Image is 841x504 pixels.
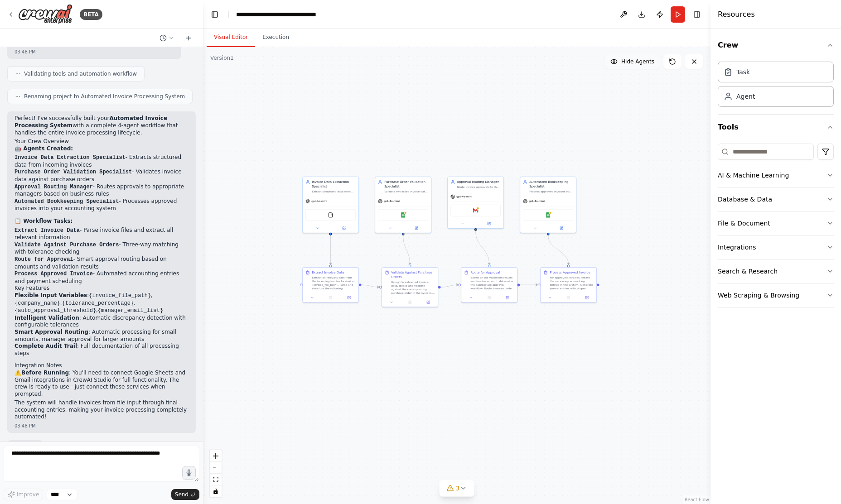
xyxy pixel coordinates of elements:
[182,466,196,480] button: Click to speak your automation idea
[384,199,400,203] span: gpt-4o-mini
[24,93,185,100] span: Renaming project to Automated Invoice Processing System
[14,256,188,270] li: - Smart approval routing based on amounts and validation results
[440,480,474,497] button: 3
[302,267,359,303] div: Extract Invoice DataExtract all relevant data from the incoming invoice located at {invoice_file_...
[456,195,472,198] span: gpt-4o-mini
[14,154,126,161] code: Invoice Data Extraction Specialist
[621,58,654,65] span: Hide Agents
[473,208,478,213] img: Gmail
[14,138,188,145] h2: Your Crew Overview
[14,307,96,314] code: {auto_approval_threshold}
[14,198,119,205] code: Automated Bookkeeping Specialist
[500,295,515,300] button: Open in side panel
[14,115,167,129] strong: Automated Invoice Processing System
[14,292,188,315] li: : , , , ,
[520,283,538,287] g: Edge from 1ceb541d-ff6d-41b2-9828-4324bb27b570 to 69dd1c92-9801-47f8-8c4b-a5f9ed9b1e9a
[14,329,188,343] li: : Automatic processing for small amounts, manager approval for larger amounts
[14,154,188,168] li: - Extracts structured data from incoming invoices
[579,295,594,300] button: Open in side panel
[312,190,356,193] div: Extract structured data from incoming invoices including vendor information, invoice number, date...
[529,199,545,203] span: gpt-4o-mini
[420,299,436,305] button: Open in side panel
[14,315,79,321] strong: Intelligent Validation
[718,9,755,20] h4: Resources
[321,295,340,300] button: No output available
[255,28,296,47] button: Execution
[520,177,576,233] div: Automated Bookkeeping SpecialistProcess approved invoices into the accounting system, creating pr...
[14,300,60,307] code: {company_name}
[14,270,188,285] li: - Automated accounting entries and payment scheduling
[470,276,514,290] div: Based on the validation results and invoice amount, determine the appropriate approval workflow. ...
[171,489,199,500] button: Send
[210,450,222,497] div: React Flow controls
[14,362,188,370] h2: Integration Notes
[14,184,93,190] code: Approval Routing Manager
[549,226,575,231] button: Open in side panel
[80,9,102,20] div: BETA
[479,295,498,300] button: No output available
[14,399,188,421] p: The system will handle invoices from file input through final accounting entries, making your inv...
[4,489,43,500] button: Improve
[14,198,188,212] li: - Processes approved invoices into your accounting system
[400,299,419,305] button: No output available
[550,270,590,275] div: Process Approved Invoice
[331,226,357,231] button: Open in side panel
[14,169,132,175] code: Purchase Order Validation Specialist
[441,283,459,289] g: Edge from 339d9b78-2b14-4e05-b6d3-1b7053f17933 to 1ceb541d-ff6d-41b2-9828-4324bb27b570
[208,8,221,21] button: Hide left sidebar
[14,292,87,298] strong: Flexible Input Variables
[89,293,151,299] code: {invoice_file_path}
[718,235,834,259] button: Integrations
[461,267,517,303] div: Route for ApprovalBased on the validation results and invoice amount, determine the appropriate a...
[98,307,163,314] code: {manager_email_list}
[210,54,234,62] div: Version 1
[210,450,222,462] button: zoom in
[605,54,660,69] button: Hide Agents
[718,33,834,58] button: Crew
[18,4,72,24] img: Logo
[457,185,501,189] div: Route invoice approvals to the appropriate managers based on amount thresholds, department budget...
[540,267,597,303] div: Process Approved InvoiceFor approved invoices, create the necessary accounting entries in the sys...
[718,58,834,114] div: Crew
[14,115,188,136] p: Perfect! I've successfully built your with a complete 4-agent workflow that handles the entire in...
[14,227,80,234] code: Extract Invoice Data
[14,343,77,349] strong: Complete Audit Trail
[529,180,573,189] div: Automated Bookkeeping Specialist
[14,242,119,248] code: Validate Against Purchase Orders
[14,422,188,429] div: 03:48 PM
[736,92,755,101] div: Agent
[456,484,460,493] span: 3
[529,190,573,193] div: Process approved invoices into the accounting system, creating proper journal entries, updating v...
[382,267,438,307] div: Validate Against Purchase OrdersUsing the extracted invoice data, locate and validate against the...
[312,270,344,275] div: Extract Invoice Data
[685,497,709,502] a: React Flow attribution
[14,343,188,357] li: : Full documentation of all processing steps
[718,140,834,315] div: Tools
[328,212,333,218] img: FileReadTool
[14,256,73,263] code: Route for Approval
[404,226,430,231] button: Open in side panel
[718,187,834,211] button: Database & Data
[546,212,551,218] img: Google Sheets
[341,295,357,300] button: Open in side panel
[62,300,134,307] code: {tolerance_percentage}
[384,190,428,193] div: Validate extracted invoice data against corresponding purchase orders, checking for discrepancies...
[736,67,750,77] div: Task
[302,177,359,233] div: Invoice Data Extraction SpecialistExtract structured data from incoming invoices including vendor...
[14,48,174,55] div: 03:48 PM
[474,231,492,264] g: Edge from 117ac1d1-7e6c-40e5-ab51-6aa3c5f74915 to 1ceb541d-ff6d-41b2-9828-4324bb27b570
[470,270,500,275] div: Route for Approval
[312,276,356,290] div: Extract all relevant data from the incoming invoice located at {invoice_file_path}. Parse and str...
[391,280,435,295] div: Using the extracted invoice data, locate and validate against the corresponding purchase order in...
[236,10,338,19] nav: breadcrumb
[550,276,594,290] div: For approved invoices, create the necessary accounting entries in the system. Generate journal en...
[14,227,188,241] li: - Parse invoice files and extract all relevant information
[17,491,39,498] span: Improve
[401,212,406,218] img: Google Sheets
[457,180,501,184] div: Approval Routing Manager
[476,221,502,226] button: Open in side panel
[21,370,69,376] strong: Before Running
[718,115,834,140] button: Tools
[559,295,578,300] button: No output available
[207,28,255,47] button: Visual Editor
